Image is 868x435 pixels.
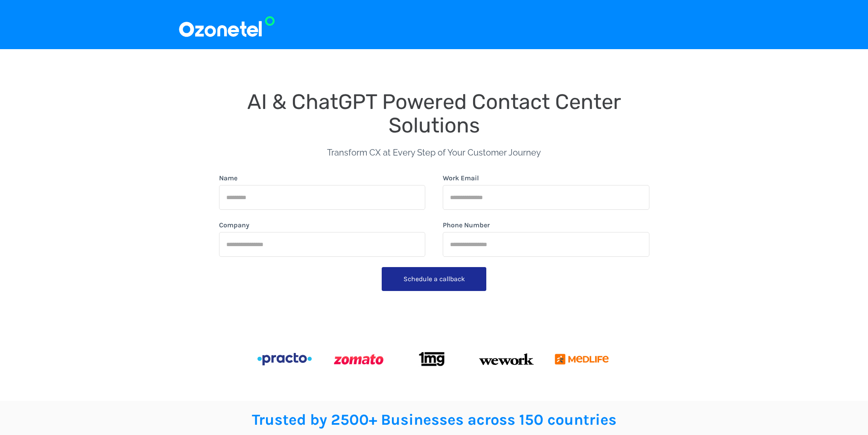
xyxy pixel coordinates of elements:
[219,173,237,183] label: Name
[327,147,541,158] span: Transform CX at Every Step of Your Customer Journey
[219,173,649,294] form: form
[219,220,249,230] label: Company
[252,411,617,429] span: Trusted by 2500+ Businesses across 150 countries
[382,267,486,291] button: Schedule a callback
[247,89,626,138] span: AI & ChatGPT Powered Contact Center Solutions
[443,173,479,183] label: Work Email
[443,220,490,230] label: Phone Number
